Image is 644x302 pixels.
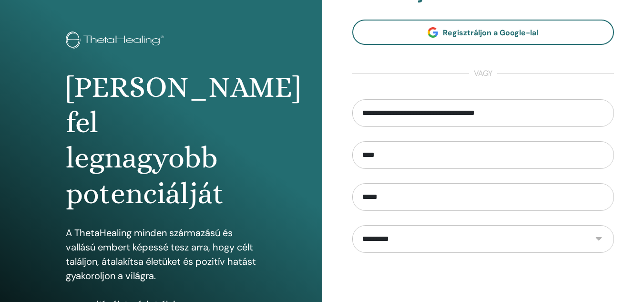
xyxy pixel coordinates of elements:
h1: [PERSON_NAME] fel legnagyobb potenciálját [66,70,256,212]
p: A ThetaHealing minden származású és vallású embert képessé tesz arra, hogy célt találjon, átalakí... [66,226,256,283]
span: vagy [469,68,497,79]
span: Regisztráljon a Google-lal [443,28,538,38]
a: Regisztráljon a Google-lal [352,20,614,45]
